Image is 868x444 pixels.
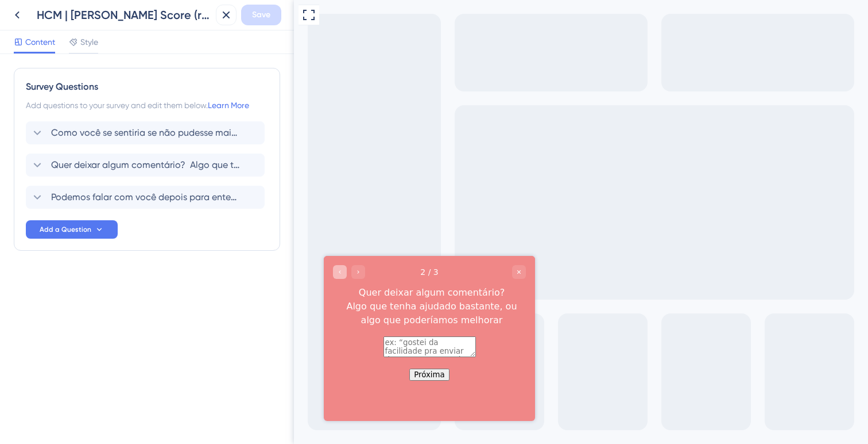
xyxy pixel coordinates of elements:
span: Quer deixar algum comentário? Algo que tenha ajudado bastante, ou algo que poderíamos melhorar [51,158,241,172]
span: Content [25,35,55,49]
button: Save [241,5,281,25]
button: Add a Question [26,220,118,239]
span: Add a Question [40,225,91,234]
span: Como você se sentiria se não pudesse mais usar a solução de Gestão de Pessoas da Caju (Caju Ciclos)? [51,126,241,140]
iframe: UserGuiding Survey [30,256,241,421]
span: Style [80,35,98,49]
div: Survey Questions [26,80,268,94]
div: HCM | [PERSON_NAME] Score (recorrente, pós [DATE]) [37,7,211,23]
a: Learn More [208,101,249,110]
div: Add questions to your survey and edit them below. [26,98,268,112]
span: Save [252,8,270,22]
span: Podemos falar com você depois para entender melhor sua experiência? [51,190,241,204]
